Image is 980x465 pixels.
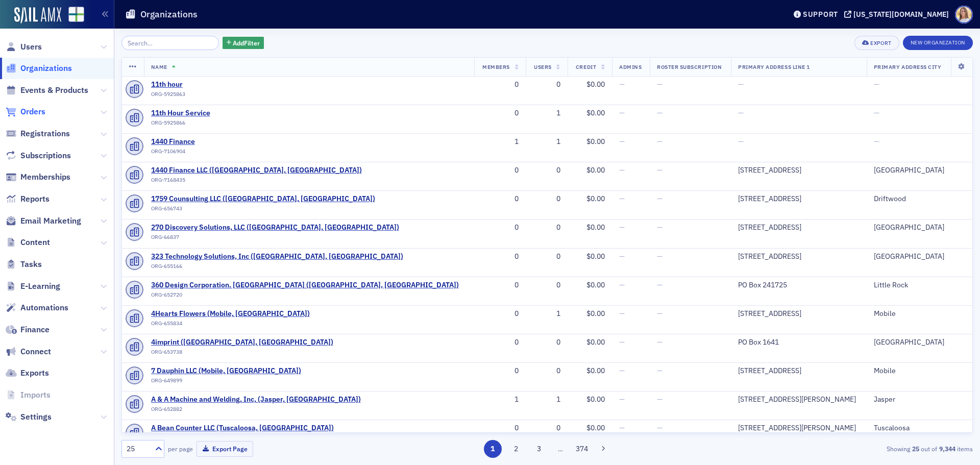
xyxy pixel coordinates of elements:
span: — [619,423,625,432]
a: 11th hour [151,80,244,89]
a: A Bean Counter LLC (Tuscaloosa, [GEOGRAPHIC_DATA]) [151,424,334,433]
a: View Homepage [61,7,84,24]
span: $0.00 [586,280,605,289]
div: [STREET_ADDRESS] [738,194,860,204]
span: — [657,108,663,117]
span: 270 Discovery Solutions, LLC (Birmingham, AL) [151,223,399,232]
button: Export Page [197,441,253,457]
a: 360 Design Corporation. [GEOGRAPHIC_DATA] ([GEOGRAPHIC_DATA], [GEOGRAPHIC_DATA]) [151,281,459,290]
a: E-Learning [6,281,60,292]
span: — [657,395,663,404]
span: — [738,137,744,146]
span: $0.00 [586,165,605,175]
span: … [553,444,568,453]
a: Automations [6,302,68,313]
div: ORG-655834 [151,320,310,330]
div: Mobile [874,366,965,376]
div: ORG-7106904 [151,148,244,158]
div: 1 [533,137,560,146]
span: $0.00 [586,223,605,232]
div: 0 [533,223,560,232]
div: ORG-5925866 [151,119,244,130]
span: — [619,366,625,375]
span: Reports [20,193,50,205]
span: $0.00 [586,194,605,203]
a: Memberships [6,172,70,183]
button: New Organization [903,36,973,50]
div: 25 [127,444,149,454]
span: — [657,252,663,261]
span: Primary Address Line 1 [738,63,810,70]
div: PO Box 1641 [738,338,860,347]
div: 0 [481,281,519,290]
span: — [619,337,625,347]
div: 0 [481,424,519,433]
a: Organizations [6,63,72,74]
span: Tasks [20,259,42,270]
button: [US_STATE][DOMAIN_NAME] [844,11,952,18]
div: 1 [533,109,560,118]
input: Search… [121,36,219,50]
label: per page [168,444,193,453]
div: Little Rock [874,281,965,290]
div: [STREET_ADDRESS] [738,223,860,232]
button: 3 [530,440,548,458]
a: 4imprint ([GEOGRAPHIC_DATA], [GEOGRAPHIC_DATA]) [151,338,333,347]
div: Export [870,40,891,46]
span: Subscriptions [20,150,71,161]
a: Settings [6,411,52,423]
span: — [619,80,625,89]
span: — [619,252,625,261]
span: — [619,137,625,146]
div: 0 [533,338,560,347]
div: [STREET_ADDRESS] [738,252,860,261]
a: New Organization [903,37,973,46]
button: 2 [507,440,525,458]
span: 1440 Finance LLC (Lexington, AL) [151,166,362,175]
span: Add Filter [233,38,260,47]
button: AddFilter [223,37,264,50]
a: Registrations [6,128,70,139]
div: [GEOGRAPHIC_DATA] [874,252,965,261]
span: Roster Subscription [657,63,722,70]
div: ORG-652720 [151,291,459,302]
span: 1759 Counsulting LLC (Driftwood, TX) [151,194,375,204]
div: 0 [533,366,560,376]
a: 1759 Counsulting LLC ([GEOGRAPHIC_DATA], [GEOGRAPHIC_DATA]) [151,194,375,204]
span: Profile [955,6,973,23]
div: 1 [533,395,560,404]
span: — [657,366,663,375]
span: $0.00 [586,337,605,347]
div: Jasper [874,395,965,404]
div: 0 [533,194,560,204]
span: Registrations [20,128,70,139]
span: 1440 Finance [151,137,244,146]
span: — [874,137,879,146]
a: Users [6,41,42,53]
div: [GEOGRAPHIC_DATA] [874,223,965,232]
div: 0 [533,281,560,290]
span: — [657,309,663,318]
span: Primary Address City [874,63,942,70]
a: 7 Dauphin LLC (Mobile, [GEOGRAPHIC_DATA]) [151,366,301,376]
span: $0.00 [586,309,605,318]
span: — [738,80,744,89]
span: — [657,280,663,289]
span: A & A Machine and Welding, Inc, (Jasper, AL) [151,395,361,404]
span: E-Learning [20,281,60,292]
span: 11th Hour Service [151,109,244,118]
div: ORG-649899 [151,377,301,387]
a: Exports [6,368,49,379]
div: [US_STATE][DOMAIN_NAME] [853,10,949,19]
div: 0 [481,194,519,204]
a: Connect [6,346,51,357]
span: Content [20,237,50,248]
div: 0 [481,80,519,89]
span: — [619,395,625,404]
a: Finance [6,324,50,335]
div: ORG-652882 [151,406,361,416]
span: — [657,223,663,232]
div: [STREET_ADDRESS] [738,366,860,376]
span: Settings [20,411,52,423]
